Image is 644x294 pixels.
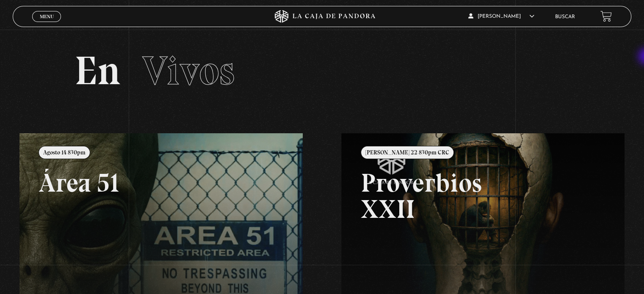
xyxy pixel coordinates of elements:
[600,11,612,22] a: View your shopping cart
[468,14,534,19] span: [PERSON_NAME]
[37,21,57,27] span: Cerrar
[555,14,575,19] a: Buscar
[40,14,54,19] span: Menu
[75,51,569,91] h2: En
[142,47,235,95] span: Vivos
